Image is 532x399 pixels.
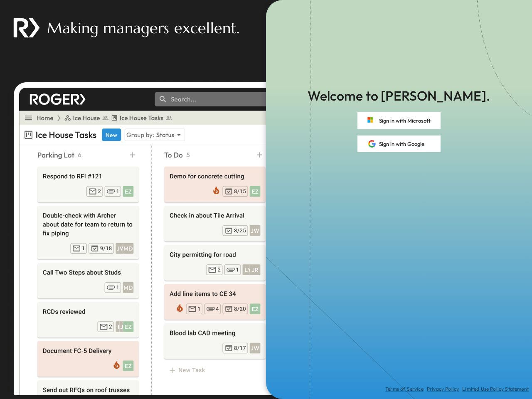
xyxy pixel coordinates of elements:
[385,386,424,392] a: Terms of Service
[47,17,239,39] p: Making managers excellent.
[462,386,529,392] a: Limited Use Policy Statement
[308,86,490,106] p: Welcome to [PERSON_NAME].
[357,135,441,152] button: Sign in with Google
[427,386,459,392] a: Privacy Policy
[357,112,441,129] button: Sign in with Microsoft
